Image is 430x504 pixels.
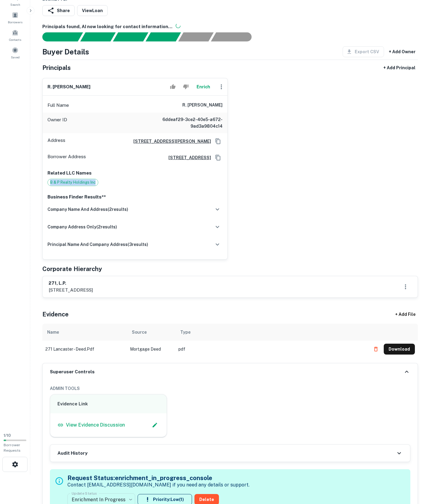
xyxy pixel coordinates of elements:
[42,63,71,72] h5: Principals
[370,344,381,354] button: Delete file
[175,324,367,341] th: Type
[47,153,86,162] p: Borrower Address
[57,450,87,457] h6: Audit History
[2,27,28,43] a: Contacts
[42,341,127,358] td: 271 lancaster - deed.pdf
[150,421,159,430] button: Edit Slack Link
[57,421,125,429] a: View Evidence Discussion
[47,241,148,248] h6: principal name and company address ( 3 results)
[8,20,22,25] span: Borrowers
[384,344,415,355] button: Download
[49,286,93,294] p: [STREET_ADDRESS]
[42,46,89,57] h4: Buyer Details
[213,153,223,162] button: Copy Address
[72,491,97,496] label: Update Status
[47,193,223,201] p: Business Finder Results**
[113,32,148,41] div: Documents found, AI parsing details...
[175,341,367,358] td: pdf
[182,102,223,109] h6: r. [PERSON_NAME]
[127,324,175,341] th: Source
[168,81,178,93] button: Accept
[145,32,181,41] div: Principals found, AI now looking for contact information...
[150,116,223,129] h6: 6ddeaf29-3ce2-40e5-a672-9ad3a9804c14
[47,224,117,230] h6: company address only ( 2 results)
[47,116,67,129] p: Owner ID
[384,309,426,320] div: + Add File
[47,137,65,146] p: Address
[42,264,102,273] h5: Corporate Hierarchy
[47,329,59,336] div: Name
[4,433,11,438] span: 1 / 10
[9,37,21,42] span: Contacts
[127,341,175,358] td: Mortgage Deed
[11,55,20,60] span: Saved
[47,102,69,109] p: Full Name
[42,324,127,341] th: Name
[381,62,418,73] button: + Add Principal
[129,138,211,145] a: [STREET_ADDRESS][PERSON_NAME]
[211,32,259,41] div: AI fulfillment process complete.
[132,329,147,336] div: Source
[42,5,75,16] button: Share
[10,2,20,7] span: Search
[42,324,418,363] div: scrollable content
[47,169,223,177] p: Related LLC Names
[77,5,108,16] a: ViewLoan
[35,32,80,41] div: Sending borrower request to AI...
[181,81,191,93] button: Reject
[47,206,128,213] h6: company name and address ( 2 results)
[50,385,410,392] h6: ADMIN TOOLS
[2,9,28,26] a: Borrowers
[80,32,116,41] div: Your request is received and processing...
[400,456,430,485] iframe: Chat Widget
[57,401,159,407] h6: Evidence Link
[2,44,28,61] a: Saved
[386,46,418,57] button: + Add Owner
[67,473,249,483] h5: Request Status: enrichment_in_progress_console
[194,81,213,93] button: Enrich
[180,329,191,336] div: Type
[49,280,93,287] h6: 271, l.p.
[42,23,418,30] h6: Principals found, AI now looking for contact information...
[4,443,21,453] span: Borrower Requests
[178,32,213,41] div: Principals found, still searching for contact information. This may take time...
[213,137,223,146] button: Copy Address
[42,310,69,319] h5: Evidence
[164,154,211,161] a: [STREET_ADDRESS]
[66,421,125,429] p: View Evidence Discussion
[47,83,90,90] h6: r. [PERSON_NAME]
[50,368,95,375] h6: Superuser Controls
[67,481,249,489] p: Contact [EMAIL_ADDRESS][DOMAIN_NAME] if you need any details or support.
[48,179,98,185] span: B & P Realty Holdings Inc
